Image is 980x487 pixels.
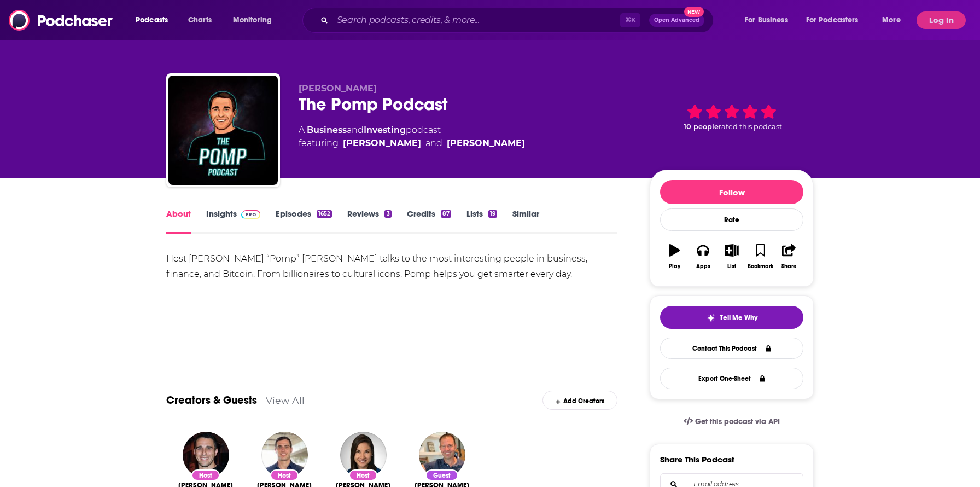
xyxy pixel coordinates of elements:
img: Anthony Pompliano [183,432,229,478]
div: Rate [660,208,803,231]
button: tell me why sparkleTell Me Why [660,306,803,329]
span: Get this podcast via API [695,417,780,426]
a: About [166,208,191,234]
img: Podchaser Pro [241,210,260,219]
div: 1652 [317,210,332,218]
img: Jeff Booth [419,432,465,478]
span: rated this podcast [719,123,782,131]
div: Search podcasts, credits, & more... [313,8,724,33]
span: and [347,125,364,135]
span: Podcasts [136,13,168,28]
input: Search podcasts, credits, & more... [332,11,620,29]
a: Charts [181,11,218,29]
img: John Pompliano [261,432,308,478]
span: For Business [745,13,788,28]
div: Add Creators [542,391,617,410]
span: Charts [188,13,212,28]
button: Open AdvancedNew [649,14,704,27]
div: 10 peoplerated this podcast [650,83,814,151]
button: Play [660,237,689,276]
a: Investing [364,125,406,135]
div: Share [781,263,796,270]
img: tell me why sparkle [707,314,715,322]
button: open menu [225,11,286,29]
span: 10 people [684,123,719,131]
span: For Podcasters [806,13,859,28]
a: Reviews3 [347,208,391,234]
button: Bookmark [746,237,774,276]
button: Apps [689,237,717,276]
img: Podchaser - Follow, Share and Rate Podcasts [9,10,114,31]
a: Similar [512,208,539,234]
a: InsightsPodchaser Pro [206,208,260,234]
span: New [684,7,704,17]
div: 19 [488,210,497,218]
button: List [717,237,746,276]
span: More [882,13,901,28]
button: Follow [660,180,803,204]
span: [PERSON_NAME] [299,83,377,94]
a: Episodes1652 [276,208,332,234]
span: and [425,137,442,150]
div: Host [191,469,220,481]
a: View All [266,395,305,406]
a: Lists19 [466,208,497,234]
a: Business [307,125,347,135]
div: Guest [425,469,458,481]
button: open menu [799,11,874,29]
div: Play [669,263,680,270]
a: Anthony Pompliano [343,137,421,150]
button: Export One-Sheet [660,368,803,389]
a: John Pompliano [447,137,525,150]
span: ⌘ K [620,13,640,27]
div: 87 [441,210,451,218]
button: open menu [128,11,182,29]
img: The Pomp Podcast [168,76,278,185]
div: Host [PERSON_NAME] “Pomp” [PERSON_NAME] talks to the most interesting people in business, finance... [166,251,617,282]
img: Polina Pompliano [340,432,387,478]
button: open menu [737,11,802,29]
a: Creators & Guests [166,393,257,407]
div: Apps [696,263,710,270]
div: A podcast [299,124,525,150]
span: Open Advanced [654,18,699,23]
a: Credits87 [407,208,451,234]
h3: Share This Podcast [660,454,734,465]
span: Monitoring [233,13,272,28]
span: featuring [299,137,525,150]
div: List [727,263,736,270]
div: Bookmark [748,263,773,270]
a: Get this podcast via API [675,408,789,435]
button: Log In [917,11,966,29]
div: 3 [384,210,391,218]
div: Host [270,469,299,481]
button: open menu [874,11,914,29]
a: Contact This Podcast [660,338,803,359]
button: Share [775,237,803,276]
div: Host [349,469,377,481]
span: Tell Me Why [720,314,757,322]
